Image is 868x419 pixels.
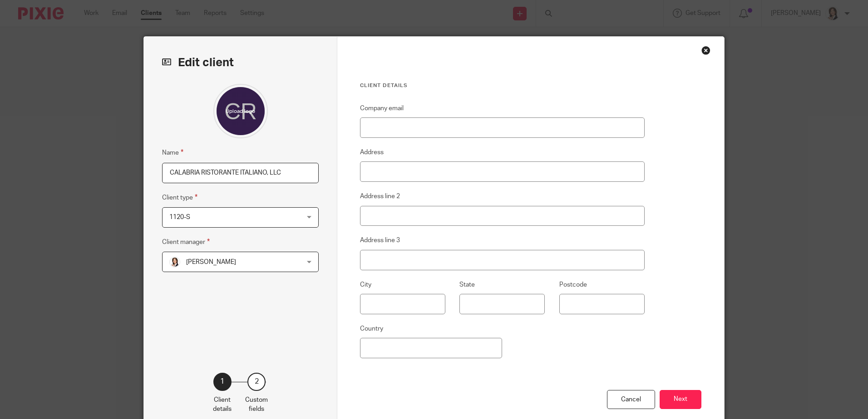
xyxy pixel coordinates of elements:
[360,324,383,333] label: Country
[162,147,183,158] label: Name
[360,192,400,201] label: Address line 2
[169,214,190,220] span: 1120-S
[360,280,371,289] label: City
[559,280,587,289] label: Postcode
[360,236,400,245] label: Address line 3
[169,257,180,268] img: BW%20Website%203%20-%20square.jpg
[186,259,236,265] span: [PERSON_NAME]
[660,390,701,409] button: Next
[701,46,710,55] div: Close this dialog window
[459,280,475,289] label: State
[245,395,268,414] p: Custom fields
[162,192,197,203] label: Client type
[360,104,404,113] label: Company email
[162,55,319,70] h2: Edit client
[213,395,232,414] p: Client details
[162,237,210,247] label: Client manager
[607,390,655,409] div: Cancel
[360,148,384,157] label: Address
[360,82,645,89] h3: Client details
[213,373,232,391] div: 1
[247,373,266,391] div: 2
